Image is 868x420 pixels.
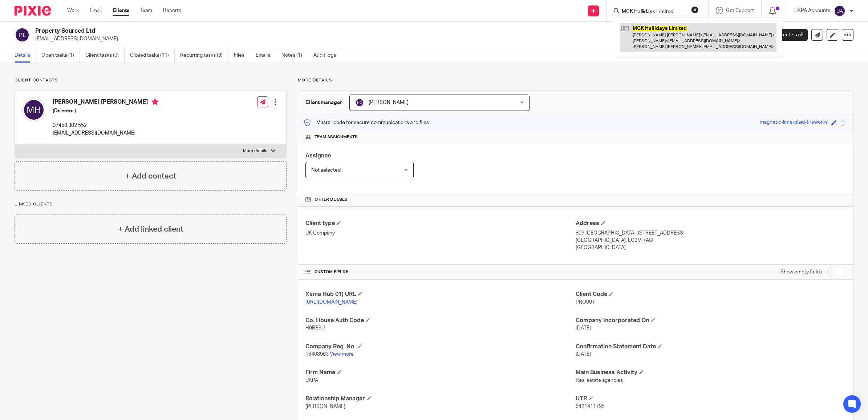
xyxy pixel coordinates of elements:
[576,378,623,383] span: Real estate agencies
[355,98,364,107] img: svg%3E
[305,343,576,351] h4: Company Reg. No.
[53,107,159,115] h5: (Director)
[53,129,159,137] p: [EMAIL_ADDRESS][DOMAIN_NAME]
[621,9,686,15] input: Search
[85,48,125,63] a: Client tasks (0)
[305,404,345,409] span: [PERSON_NAME]
[576,237,846,244] p: [GEOGRAPHIC_DATA], EC2M 7AQ
[53,122,159,129] p: 07458 302 552
[315,134,358,140] span: Team assignments
[118,224,183,235] h4: + Add linked client
[576,395,846,403] h4: UTR
[576,325,591,331] span: [DATE]
[726,8,754,13] span: Get Support
[130,48,175,63] a: Closed tasks (11)
[305,220,576,227] h4: Client type
[15,6,51,16] img: Pixie
[113,7,129,14] a: Clients
[766,29,808,41] a: Create task
[15,77,287,83] p: Client contacts
[163,7,181,14] a: Reports
[305,352,329,357] span: 13408963
[576,244,846,251] p: [GEOGRAPHIC_DATA]
[305,395,576,403] h4: Relationship Manager
[140,7,152,14] a: Team
[298,77,853,83] p: More details
[35,27,611,35] h2: Property Sourced Ltd
[243,148,267,154] p: More details
[305,369,576,376] h4: Firm Name
[67,7,79,14] a: Work
[305,99,342,106] h3: Client manager
[834,5,845,17] img: svg%3E
[794,7,830,14] p: UKPA Accounts
[35,35,755,43] p: [EMAIL_ADDRESS][DOMAIN_NAME]
[576,404,605,409] span: 5481411795
[369,100,409,105] span: [PERSON_NAME]
[305,269,576,275] h4: CUSTOM FIELDS
[315,197,348,203] span: Other details
[305,291,576,298] h4: Xama Hub 01) URL
[576,220,846,227] h4: Address
[576,369,846,376] h4: Main Business Activity
[305,378,318,383] span: UKPA
[281,48,308,63] a: Notes (1)
[576,317,846,324] h4: Company Incorporated On
[256,48,276,63] a: Emails
[15,48,36,63] a: Details
[53,98,159,107] h4: [PERSON_NAME] [PERSON_NAME]
[22,98,45,121] img: svg%3E
[691,6,698,13] button: Clear
[234,48,250,63] a: Files
[125,171,176,182] h4: + Add contact
[151,98,159,105] i: Primary
[305,325,325,331] span: H6BB9U
[576,343,846,351] h4: Confirmation Statement Date
[90,7,102,14] a: Email
[330,352,354,357] a: View more
[304,119,429,126] p: Master code for secure communications and files
[15,201,287,207] p: Linked clients
[180,48,228,63] a: Recurring tasks (3)
[305,317,576,324] h4: Co. House Auth Code
[305,300,357,305] a: [URL][DOMAIN_NAME]
[576,352,591,357] span: [DATE]
[576,300,595,305] span: PRO007
[305,229,576,237] p: UK Company
[780,268,822,276] label: Show empty fields
[576,229,846,237] p: 809 [GEOGRAPHIC_DATA], [STREET_ADDRESS]
[311,168,341,173] span: Not selected
[15,27,30,43] img: svg%3E
[313,48,341,63] a: Audit logs
[305,153,331,159] span: Assignee
[760,119,828,127] div: magnetic-lime-plaid-fireworks
[576,291,846,298] h4: Client Code
[41,48,80,63] a: Open tasks (1)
